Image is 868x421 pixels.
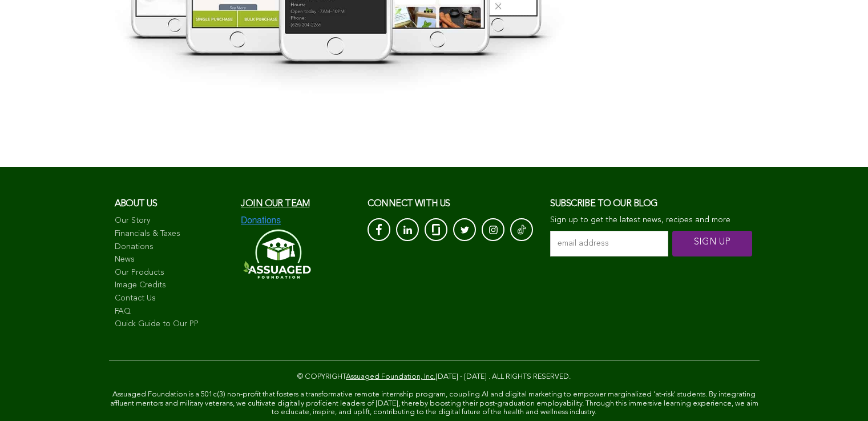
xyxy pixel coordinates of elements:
[241,199,309,209] a: Join our team
[115,306,230,318] a: FAQ
[115,228,230,240] a: Financials & Taxes
[550,231,668,256] input: email address
[115,254,230,266] a: News
[115,293,230,304] a: Contact Us
[811,366,868,421] iframe: Chat Widget
[115,280,230,291] a: Image Credits
[110,391,758,416] span: Assuaged Foundation is a 501c(3) non-profit that fosters a transformative remote internship progr...
[115,215,230,227] a: Our Story
[550,195,753,212] h3: Subscribe to our blog
[115,199,158,209] span: About us
[346,373,435,380] a: Assuaged Foundation, Inc.
[115,319,230,330] a: Quick Guide to Our PP
[550,215,753,225] p: Sign up to get the latest news, recipes and more
[432,224,440,235] img: glassdoor_White
[368,199,450,209] span: CONNECT with us
[241,215,281,226] img: Donations
[518,224,526,235] img: Tik-Tok-Icon
[115,242,230,253] a: Donations
[115,267,230,279] a: Our Products
[672,231,752,256] input: SIGN UP
[241,226,312,282] img: Assuaged-Foundation-Logo-White
[297,373,571,380] span: © COPYRIGHT [DATE] - [DATE] . ALL RIGHTS RESERVED.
